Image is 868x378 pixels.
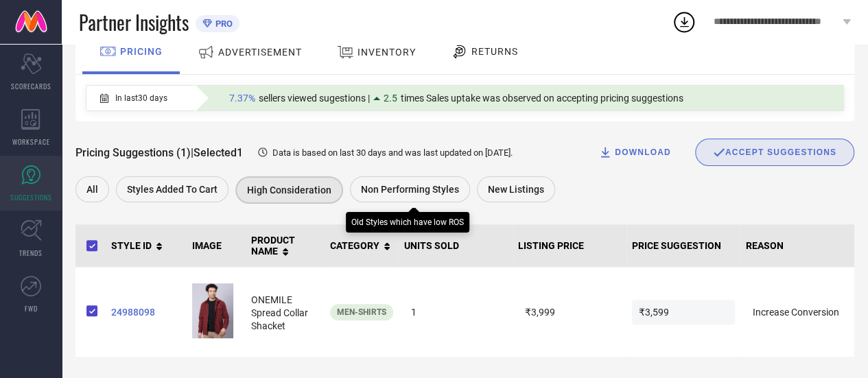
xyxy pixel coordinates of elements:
[115,93,167,103] span: In last 30 days
[518,300,621,324] span: ₹3,999
[351,217,464,227] div: Old Styles which have low ROS
[187,224,246,268] th: IMAGE
[713,146,836,158] div: ACCEPT SUGGESTIONS
[25,303,38,314] span: FWD
[695,139,854,166] div: Accept Suggestions
[471,46,518,57] span: RETURNS
[337,307,386,317] span: Men-Shirts
[632,300,735,324] span: ₹3,599
[19,248,43,258] span: TRENDS
[246,224,325,268] th: PRODUCT NAME
[384,93,397,104] span: 2.5
[193,146,243,159] span: Selected 1
[86,184,98,195] span: All
[192,283,233,338] img: b296f3e1-f0e8-49ab-ba19-302af85acc891694689524268HyperflexWineElementShacket1.jpg
[581,139,688,166] button: DOWNLOAD
[598,145,671,159] div: DOWNLOAD
[251,294,308,331] span: ONEMILE Spread Collar Shacket
[357,47,416,58] span: INVENTORY
[111,307,181,318] a: 24988098
[513,224,626,268] th: LISTING PRICE
[746,300,849,324] span: Increase Conversion
[259,93,370,104] span: sellers viewed sugestions |
[247,185,331,196] span: High Consideration
[740,224,854,268] th: REASON
[12,137,50,147] span: WORKSPACE
[488,184,544,195] span: New Listings
[10,192,52,202] span: SUGGESTIONS
[361,184,459,195] span: Non Performing Styles
[626,224,740,268] th: PRICE SUGGESTION
[75,146,191,159] span: Pricing Suggestions (1)
[229,93,255,104] span: 7.37%
[401,93,683,104] span: times Sales uptake was observed on accepting pricing suggestions
[272,147,513,158] span: Data is based on last 30 days and was last updated on [DATE] .
[127,184,218,195] span: Styles Added To Cart
[106,224,187,268] th: STYLE ID
[695,139,854,166] button: ACCEPT SUGGESTIONS
[672,10,696,34] div: Open download list
[120,46,163,57] span: PRICING
[325,224,399,268] th: CATEGORY
[79,8,189,36] span: Partner Insights
[222,89,690,107] div: Percentage of sellers who have viewed suggestions for the current Insight Type
[191,146,193,159] span: |
[11,81,51,91] span: SCORECARDS
[399,224,513,268] th: UNITS SOLD
[218,47,302,58] span: ADVERTISEMENT
[212,19,233,29] span: PRO
[404,300,507,324] span: 1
